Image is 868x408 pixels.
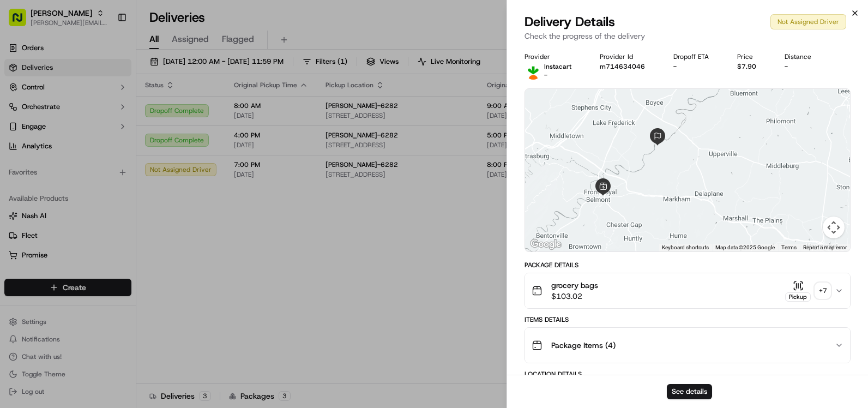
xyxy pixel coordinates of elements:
div: 📗 [11,215,20,224]
span: Knowledge Base [22,214,83,225]
p: Instacart [544,62,571,71]
div: We're available if you need us! [49,115,150,124]
span: - [544,71,547,80]
div: Distance [785,52,822,61]
div: - [673,62,720,71]
img: 1736555255976-a54dd68f-1ca7-489b-9aae-adbdc363a1c4 [11,104,31,124]
div: Dropoff ETA [673,52,720,61]
span: $103.02 [551,291,598,302]
p: Welcome 👋 [11,44,198,61]
a: 💻API Documentation [88,210,179,230]
button: grocery bags$103.02Pickup+7 [525,273,850,308]
div: Package Details [525,261,851,269]
span: grocery bags [551,280,598,291]
img: Nash [11,11,33,33]
button: Pickup+7 [785,280,830,302]
img: profile_instacart_ahold_partner.png [525,62,542,80]
span: API Documentation [103,214,175,225]
span: Delivery Details [525,13,615,31]
div: Items Details [525,315,851,324]
img: 8571987876998_91fb9ceb93ad5c398215_72.jpg [23,104,43,124]
button: Pickup [785,280,811,302]
div: Provider [525,52,582,61]
p: Check the progress of the delivery [525,31,851,41]
div: Location Details [525,370,851,379]
img: Google [528,237,564,251]
div: Provider Id [600,52,656,61]
div: Price [737,52,767,61]
div: - [785,62,822,71]
span: Pylon [108,241,132,249]
button: Package Items (4) [525,328,850,363]
button: Map camera controls [823,217,845,238]
button: See all [169,140,198,153]
div: Pickup [785,292,811,302]
a: Report a map error [803,244,847,250]
button: Start new chat [185,107,198,121]
button: Keyboard shortcuts [662,244,709,251]
a: Powered byPylon [77,241,132,249]
div: Past conversations [11,142,73,151]
div: $7.90 [737,62,767,71]
div: 💻 [92,215,101,224]
span: [DATE] [36,169,58,178]
div: Start new chat [49,104,179,115]
input: Got a question? Start typing here... [28,70,196,82]
div: + 7 [815,283,830,298]
a: 📗Knowledge Base [7,210,88,230]
span: Map data ©2025 Google [715,244,775,250]
a: Terms (opens in new tab) [781,244,797,250]
span: Package Items ( 4 ) [551,340,616,351]
button: m714634046 [600,62,645,71]
a: Open this area in Google Maps (opens a new window) [528,237,564,251]
button: See details [667,384,712,399]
